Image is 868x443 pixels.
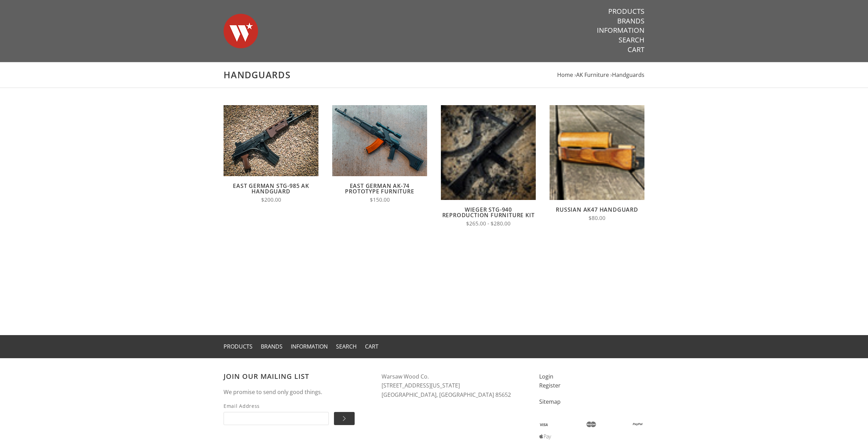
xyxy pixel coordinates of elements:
input:  [334,412,355,425]
a: Brands [261,343,283,350]
a: Products [608,7,644,16]
a: Russian AK47 Handguard [556,206,638,213]
img: East German AK-74 Prototype Furniture [332,105,427,176]
a: Brands [617,17,644,26]
a: Login [539,373,553,380]
a: Information [597,26,644,35]
span: $265.00 - $280.00 [466,220,511,227]
span: $150.00 [370,196,390,203]
li: › [574,70,609,80]
img: East German STG-985 AK Handguard [224,105,318,176]
a: Search [619,36,644,44]
a: Wieger STG-940 Reproduction Furniture Kit [442,206,535,219]
a: Products [224,343,253,350]
a: Search [336,343,357,350]
a: Register [539,382,561,389]
address: Warsaw Wood Co. [STREET_ADDRESS][US_STATE] [GEOGRAPHIC_DATA], [GEOGRAPHIC_DATA] 85652 [382,372,526,400]
img: Wieger STG-940 Reproduction Furniture Kit [441,105,536,200]
span: $80.00 [589,214,605,222]
span: Email Address [224,402,329,410]
a: Handguards [612,71,644,79]
h3: Join our mailing list [224,372,368,381]
img: Russian AK47 Handguard [550,105,644,200]
span: $200.00 [261,196,281,203]
a: Sitemap [539,398,561,405]
a: Information [291,343,328,350]
input: Email Address [224,412,329,425]
p: We promise to send only good things. [224,387,368,397]
li: › [610,70,644,80]
img: Warsaw Wood Co. [224,7,258,55]
a: Home [557,71,573,79]
a: AK Furniture [576,71,609,79]
h1: Handguards [224,69,644,81]
a: Cart [628,45,644,54]
a: Cart [365,343,378,350]
a: East German STG-985 AK Handguard [233,182,309,195]
a: East German AK-74 Prototype Furniture [345,182,414,195]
